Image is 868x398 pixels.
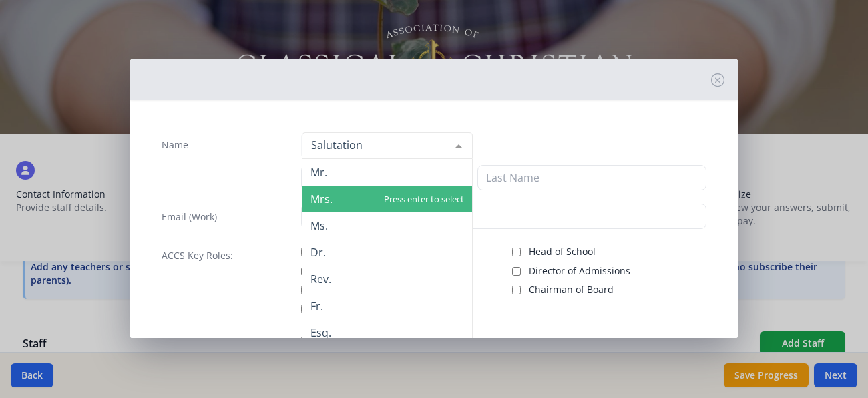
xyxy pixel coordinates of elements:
[162,335,226,349] label: Subscriptions:
[301,337,310,345] input: TCD Magazine
[162,210,217,224] label: Email (Work)
[310,218,328,233] span: Ms.
[477,165,706,190] input: Last Name
[529,283,614,296] span: Chairman of Board
[529,264,630,278] span: Director of Admissions
[512,248,521,256] input: Head of School
[310,325,331,340] span: Esq.
[512,267,521,276] input: Director of Admissions
[162,138,188,152] label: Name
[308,138,445,152] input: Salutation
[162,249,233,262] label: ACCS Key Roles:
[301,248,310,256] input: ACCS Account Manager
[310,165,327,180] span: Mr.
[529,245,596,258] span: Head of School
[301,267,310,276] input: Public Contact
[301,204,706,229] input: contact@site.com
[301,305,310,313] input: Billing Contact
[301,286,310,294] input: Board Member
[310,272,331,286] span: Rev.
[310,192,333,206] span: Mrs.
[512,286,521,294] input: Chairman of Board
[310,298,323,313] span: Fr.
[301,165,472,190] input: First Name
[310,245,326,260] span: Dr.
